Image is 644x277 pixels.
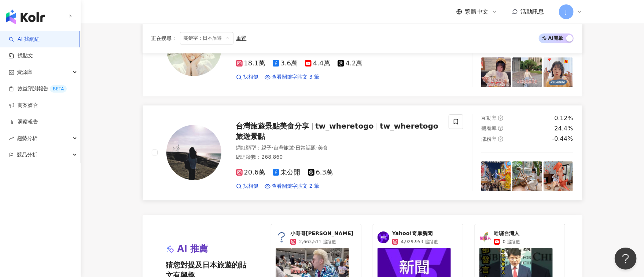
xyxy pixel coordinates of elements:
[276,230,357,245] a: KOL Avatar小哥哥[PERSON_NAME]2,663,511 追蹤數
[9,102,38,109] a: 商案媒合
[9,118,38,126] a: 洞察報告
[521,8,544,15] span: 活動訊息
[555,125,573,133] div: 24.4%
[9,36,40,43] a: searchAI 找網紅
[236,36,247,42] div: 重置
[401,238,438,245] span: 4,929,953 追蹤數
[479,230,560,245] a: KOL Avatar哈囉台灣人0 追蹤數
[544,57,573,87] img: post-image
[318,145,328,151] span: 美食
[338,60,363,67] span: 4.2萬
[143,105,582,200] a: KOL Avatar台灣旅遊景點美食分享tw_wheretogotw_wheretogo旅遊景點網紅類型：親子·台灣旅遊·日常話題·美食總追蹤數：268,86020.6萬未公開6.3萬找相似查看...
[479,231,491,243] img: KOL Avatar
[378,231,389,243] img: KOL Avatar
[481,136,497,142] span: 漲粉率
[265,73,320,81] a: 查看關鍵字貼文 3 筆
[166,125,221,180] img: KOL Avatar
[272,145,273,151] span: ·
[17,130,37,147] span: 趨勢分析
[498,136,503,141] span: question-circle
[273,169,301,176] span: 未公開
[177,243,208,255] span: AI 推薦
[17,64,32,80] span: 資源庫
[544,161,573,191] img: post-image
[236,122,309,130] span: 台灣旅遊景點美食分享
[6,10,45,24] img: logo
[615,248,637,270] iframe: Help Scout Beacon - Open
[316,122,374,130] span: tw_wheretogo
[273,145,294,151] span: 台灣旅遊
[481,115,497,121] span: 互動率
[236,154,440,161] div: 總追蹤數 ： 268,860
[180,32,233,45] span: 關鍵字：日本旅遊
[243,183,259,190] span: 找相似
[236,169,265,176] span: 20.6萬
[305,60,330,67] span: 4.4萬
[498,126,503,131] span: question-circle
[481,125,497,131] span: 觀看率
[290,230,353,237] span: 小哥哥[PERSON_NAME]
[512,57,542,87] img: post-image
[9,85,67,93] a: 效益預測報告BETA
[265,183,320,190] a: 查看關鍵字貼文 2 筆
[236,183,259,190] a: 找相似
[17,147,37,163] span: 競品分析
[236,60,265,67] span: 18.1萬
[273,60,298,67] span: 3.6萬
[503,238,520,245] span: 0 追蹤數
[299,238,336,245] span: 2,663,511 追蹤數
[392,230,438,237] span: Yahoo!奇摩新聞
[552,135,573,143] div: -0.44%
[262,145,272,151] span: 親子
[512,161,542,191] img: post-image
[295,145,316,151] span: 日常話題
[465,8,489,16] span: 繁體中文
[378,230,459,245] a: KOL AvatarYahoo!奇摩新聞4,929,953 追蹤數
[243,73,259,81] span: 找相似
[236,73,259,81] a: 找相似
[151,36,177,42] span: 正在搜尋 ：
[494,230,520,237] span: 哈囉台灣人
[272,183,320,190] span: 查看關鍵字貼文 2 筆
[481,161,511,191] img: post-image
[272,73,320,81] span: 查看關鍵字貼文 3 筆
[294,145,295,151] span: ·
[481,57,511,87] img: post-image
[9,136,14,141] span: rise
[565,8,567,16] span: J
[9,52,33,60] a: 找貼文
[276,231,287,243] img: KOL Avatar
[555,114,573,122] div: 0.12%
[236,144,440,152] div: 網紅類型 ：
[308,169,333,176] span: 6.3萬
[316,145,317,151] span: ·
[498,115,503,120] span: question-circle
